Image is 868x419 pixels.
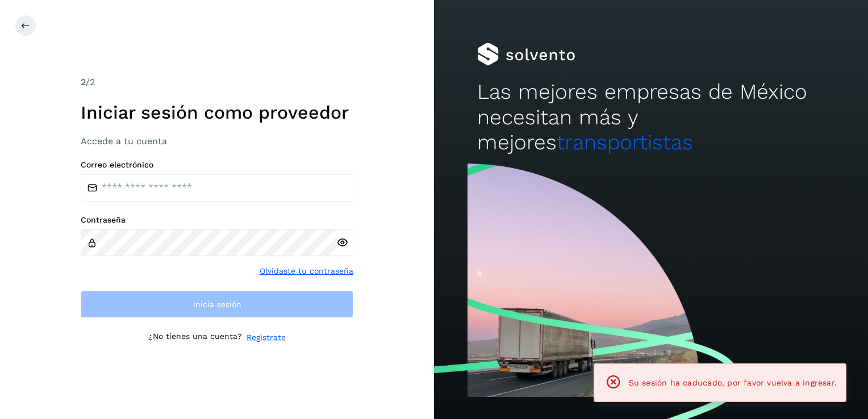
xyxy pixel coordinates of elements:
p: ¿No tienes una cuenta? [148,332,242,343]
span: Inicia sesión [193,300,241,308]
a: Regístrate [247,332,286,343]
label: Contraseña [81,215,353,225]
span: transportistas [557,130,693,154]
span: 2 [81,77,86,87]
div: /2 [81,76,353,89]
h2: Las mejores empresas de México necesitan más y mejores [477,79,824,155]
span: Su sesión ha caducado, por favor vuelva a ingresar. [629,378,837,387]
a: Olvidaste tu contraseña [260,265,353,277]
h1: Iniciar sesión como proveedor [81,102,353,123]
label: Correo electrónico [81,160,353,170]
h3: Accede a tu cuenta [81,136,353,146]
button: Inicia sesión [81,291,353,318]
